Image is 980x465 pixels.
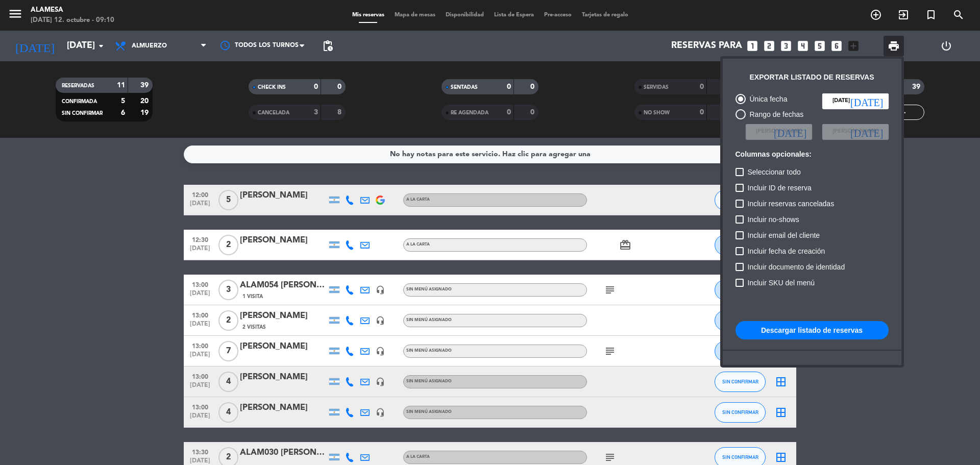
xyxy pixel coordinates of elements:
[748,229,820,241] span: Incluir email del cliente
[746,109,804,120] div: Rango de fechas
[748,182,812,194] span: Incluir ID de reserva
[748,245,825,257] span: Incluir fecha de creación
[748,166,801,178] span: Seleccionar todo
[748,277,815,289] span: Incluir SKU del menú
[850,96,883,106] i: [DATE]
[756,127,802,136] span: [PERSON_NAME]
[736,150,889,159] h6: Columnas opcionales:
[888,40,900,52] span: print
[746,93,788,105] div: Única fecha
[748,261,845,273] span: Incluir documento de identidad
[850,127,883,137] i: [DATE]
[748,213,799,226] span: Incluir no-shows
[736,321,889,339] button: Descargar listado de reservas
[750,71,874,83] div: Exportar listado de reservas
[832,127,878,136] span: [PERSON_NAME]
[748,198,835,210] span: Incluir reservas canceladas
[774,127,806,137] i: [DATE]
